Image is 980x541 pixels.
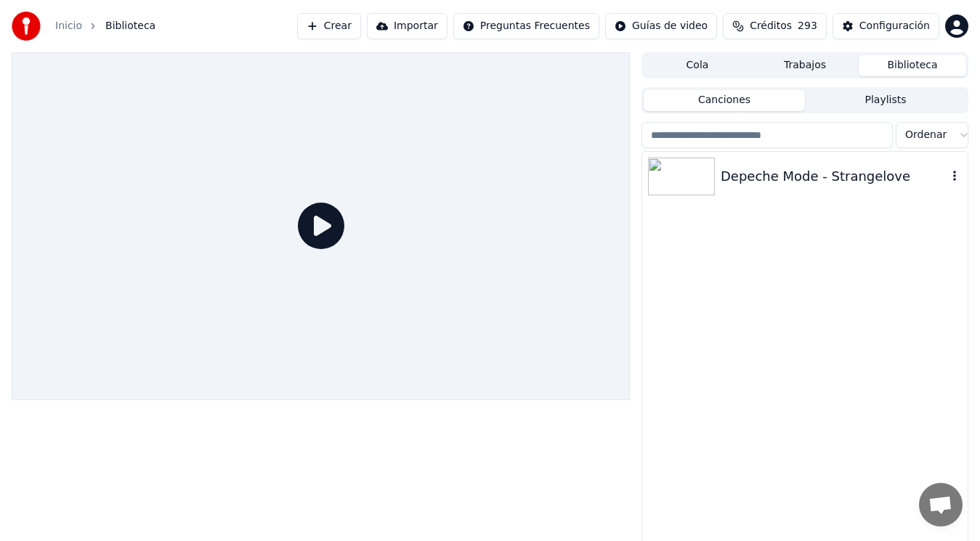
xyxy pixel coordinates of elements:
span: Biblioteca [105,19,155,33]
button: Biblioteca [859,55,966,76]
button: Canciones [644,90,805,111]
button: Créditos293 [723,13,827,39]
nav: breadcrumb [55,19,155,33]
button: Trabajos [751,55,859,76]
span: 293 [798,19,817,33]
button: Guías de video [605,13,717,39]
div: Configuración [859,19,930,33]
button: Cola [644,55,751,76]
span: Ordenar [905,128,947,142]
div: Depeche Mode - Strangelove [721,166,947,187]
button: Importar [367,13,448,39]
button: Playlists [805,90,966,111]
button: Preguntas Frecuentes [453,13,599,39]
a: Chat abierto [919,483,963,526]
button: Crear [297,13,361,39]
img: youka [12,12,41,41]
a: Inicio [55,19,82,33]
button: Configuración [833,13,939,39]
span: Créditos [750,19,792,33]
